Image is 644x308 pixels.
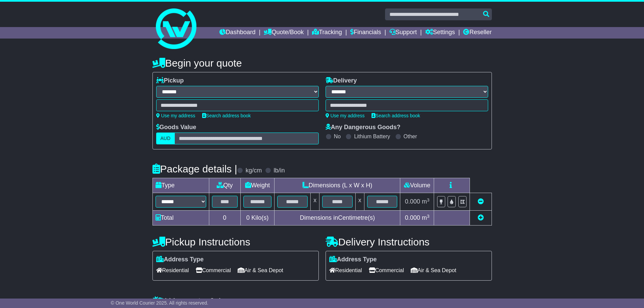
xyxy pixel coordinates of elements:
[196,265,231,276] span: Commercial
[240,211,275,226] td: Kilo(s)
[355,193,364,211] td: x
[238,265,283,276] span: Air & Sea Depot
[245,167,262,174] label: kg/cm
[156,256,204,263] label: Address Type
[329,256,377,263] label: Address Type
[111,300,209,306] span: © One World Courier 2025. All rights reserved.
[156,113,195,118] a: Use my address
[389,27,417,39] a: Support
[152,163,237,174] h4: Package details |
[400,178,434,193] td: Volume
[411,265,456,276] span: Air & Sea Depot
[425,27,455,39] a: Settings
[219,27,256,39] a: Dashboard
[209,211,240,226] td: 0
[422,198,430,205] span: m
[372,113,420,118] a: Search address book
[152,236,319,247] h4: Pickup Instructions
[246,214,249,221] span: 0
[427,197,430,203] sup: 3
[405,214,420,221] span: 0.000
[329,265,362,276] span: Residential
[152,57,492,69] h4: Begin your quote
[275,178,400,193] td: Dimensions (L x W x H)
[152,296,492,307] h4: Warranty & Insurance
[311,193,319,211] td: x
[156,265,189,276] span: Residential
[354,133,390,140] label: Lithium Battery
[326,77,357,85] label: Delivery
[209,178,240,193] td: Qty
[478,198,484,205] a: Remove this item
[326,113,365,118] a: Use my address
[273,167,285,174] label: lb/in
[422,214,430,221] span: m
[326,124,401,131] label: Any Dangerous Goods?
[156,77,184,85] label: Pickup
[240,178,275,193] td: Weight
[369,265,404,276] span: Commercial
[275,211,400,226] td: Dimensions in Centimetre(s)
[350,27,381,39] a: Financials
[427,214,430,219] sup: 3
[326,236,492,247] h4: Delivery Instructions
[264,27,304,39] a: Quote/Book
[152,211,209,226] td: Total
[202,113,251,118] a: Search address book
[463,27,492,39] a: Reseller
[156,124,196,131] label: Goods Value
[334,133,341,140] label: No
[312,27,342,39] a: Tracking
[404,133,417,140] label: Other
[405,198,420,205] span: 0.000
[478,214,484,221] a: Add new item
[152,178,209,193] td: Type
[156,133,175,144] label: AUD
